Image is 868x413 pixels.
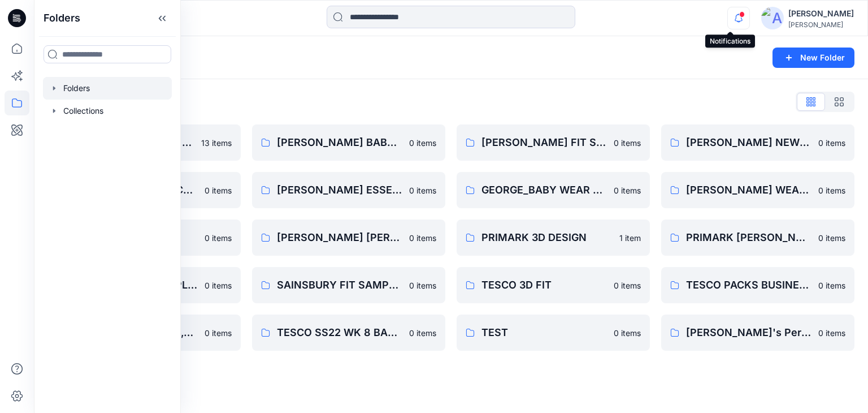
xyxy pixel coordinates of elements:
p: 0 items [614,137,641,149]
p: [PERSON_NAME] ESSENTIAL [277,182,402,198]
a: [PERSON_NAME] NEW PRODUCTS0 items [661,124,854,161]
a: TESCO PACKS BUSINESS0 items [661,267,854,303]
p: 0 items [614,184,641,196]
p: [PERSON_NAME] NEW PRODUCTS [686,135,811,150]
p: GEORGE_BABY WEAR BOYS [481,182,607,198]
p: 0 items [614,327,641,339]
a: [PERSON_NAME] BABY WEAR GIRLS & UNISEX CONSTRCTION CHANGE0 items [252,124,445,161]
p: 0 items [818,184,845,196]
a: TESCO SS22 WK 8 BABY EVENT0 items [252,315,445,351]
a: [PERSON_NAME] [PERSON_NAME] NEW PRODUCTS0 items [252,220,445,256]
p: 1 item [619,232,641,244]
a: [PERSON_NAME]'s Personal Zone0 items [661,315,854,351]
p: 0 items [818,137,845,149]
p: TESCO SS22 WK 8 BABY EVENT [277,325,402,341]
a: PRIMARK 3D DESIGN1 item [457,220,650,256]
p: 0 items [818,279,845,291]
p: PRIMARK 3D DESIGN [481,230,613,246]
p: 0 items [205,327,232,339]
div: [PERSON_NAME] [788,7,854,20]
div: [PERSON_NAME] [788,20,854,29]
p: 0 items [409,137,436,149]
a: GEORGE_BABY WEAR BOYS0 items [457,172,650,208]
p: TEST [481,325,607,341]
p: TESCO PACKS BUSINESS [686,277,811,293]
button: New Folder [772,48,854,68]
a: TESCO 3D FIT0 items [457,267,650,303]
p: 0 items [409,279,436,291]
p: 0 items [409,232,436,244]
img: avatar [761,7,784,29]
p: [PERSON_NAME]'s Personal Zone [686,325,811,341]
p: 0 items [205,279,232,291]
a: [PERSON_NAME] ESSENTIAL0 items [252,172,445,208]
a: [PERSON_NAME] WEAR GIRLS & UNISEX0 items [661,172,854,208]
a: SAINSBURY FIT SAMPLES0 items [252,267,445,303]
p: TESCO 3D FIT [481,277,607,293]
p: 0 items [409,184,436,196]
a: PRIMARK [PERSON_NAME]0 items [661,220,854,256]
p: 0 items [614,279,641,291]
p: 0 items [409,327,436,339]
p: [PERSON_NAME] FIT SAMPLES [481,135,607,150]
p: SAINSBURY FIT SAMPLES [277,277,402,293]
p: [PERSON_NAME] WEAR GIRLS & UNISEX [686,182,811,198]
p: [PERSON_NAME] [PERSON_NAME] NEW PRODUCTS [277,230,402,246]
p: 0 items [818,232,845,244]
p: 0 items [818,327,845,339]
a: [PERSON_NAME] FIT SAMPLES0 items [457,124,650,161]
p: 13 items [201,137,232,149]
a: TEST0 items [457,315,650,351]
p: 0 items [205,232,232,244]
p: [PERSON_NAME] BABY WEAR GIRLS & UNISEX CONSTRCTION CHANGE [277,135,402,150]
p: PRIMARK [PERSON_NAME] [686,230,811,246]
p: 0 items [205,184,232,196]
